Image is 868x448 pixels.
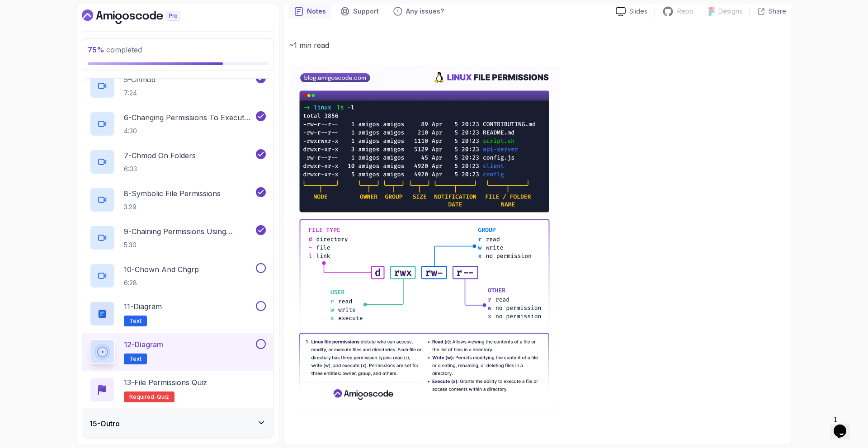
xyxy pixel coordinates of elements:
button: 7-chmod On Folders6:03 [90,149,266,174]
p: Support [353,7,379,16]
p: 7:24 [124,89,156,98]
button: 5-chmod7:24 [90,73,266,99]
button: 12-DiagramText [90,339,266,364]
p: 13 - File Permissions Quiz [124,377,207,388]
p: 10 - chown And chgrp [124,264,199,275]
button: 6-Changing Permissions To Execute (Running) Scripts4:30 [90,111,266,137]
p: Any issues? [406,7,444,16]
button: Feedback button [388,4,449,19]
span: completed [88,45,142,54]
p: 4:30 [124,127,254,136]
button: 15-Outro [82,409,273,438]
span: 75 % [88,45,104,54]
p: 9 - Chaining Permissions Using Symbolic Notation [124,226,254,237]
p: ~1 min read [289,39,786,52]
iframe: chat widget [830,412,859,439]
button: 10-chown And chgrp6:28 [90,263,266,288]
h3: 15 - Outro [90,418,120,429]
p: Notes [307,7,326,16]
p: 6:28 [124,278,199,288]
a: Slides [609,7,655,16]
p: Repo [677,7,693,16]
span: Text [129,317,142,325]
p: 6 - Changing Permissions To Execute (Running) Scripts [124,112,254,123]
p: 5:30 [124,241,254,250]
p: 11 - Diagram [124,301,162,312]
button: Share [750,7,786,16]
p: 12 - Diagram [124,339,163,350]
p: 6:03 [124,165,196,174]
span: quiz [157,393,169,401]
button: Support button [335,4,384,19]
p: 3:29 [124,203,221,212]
p: Slides [629,7,647,16]
p: 7 - chmod On Folders [124,150,196,161]
button: 9-Chaining Permissions Using Symbolic Notation5:30 [90,225,266,250]
p: Share [769,7,786,16]
button: 11-DiagramText [90,301,266,326]
button: 8-Symbolic File Permissions3:29 [90,187,266,212]
span: Text [129,355,142,363]
span: Required- [129,393,157,401]
button: 13-File Permissions QuizRequired-quiz [90,377,266,402]
p: 8 - Symbolic File Permissions [124,188,221,199]
a: Dashboard [82,9,201,24]
button: notes button [289,4,331,19]
p: 5 - chmod [124,74,156,85]
img: File Permissions [289,66,560,411]
p: Designs [718,7,742,16]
